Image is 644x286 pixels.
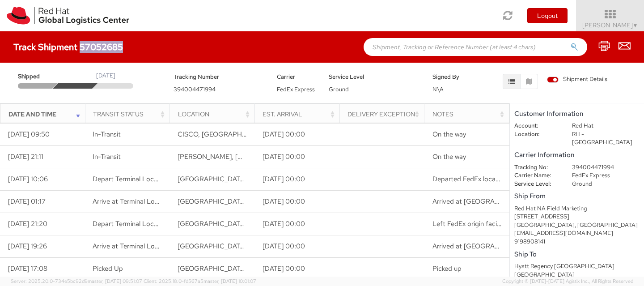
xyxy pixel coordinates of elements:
span: On the way [432,152,466,161]
div: [DATE] [96,72,115,80]
span: master, [DATE] 10:01:07 [203,278,256,284]
div: [STREET_ADDRESS] [514,213,640,221]
span: ▼ [633,22,638,29]
label: Shipment Details [547,75,607,85]
span: Server: 2025.20.0-734e5bc92d9 [11,278,142,284]
img: rh-logistics-00dfa346123c4ec078e1.svg [7,7,129,25]
h5: Carrier Information [514,151,640,159]
span: Client: 2025.18.0-fd567a5 [144,278,256,284]
td: [DATE] 00:00 [254,146,339,168]
dt: Location: [508,130,565,139]
td: [DATE] 00:00 [254,168,339,191]
div: Location [178,110,252,119]
span: Arrive at Terminal Location [93,197,174,206]
td: [DATE] 00:00 [254,124,339,146]
span: Arrived at FedEx location [432,242,558,251]
span: Ground [329,85,349,93]
div: Est. Arrival [263,110,336,119]
div: [EMAIL_ADDRESS][DOMAIN_NAME] [514,229,640,238]
span: Picked up [432,264,462,273]
td: [DATE] 00:00 [254,191,339,213]
h5: Ship To [514,251,640,258]
span: KERNERSVILLE, NC, US [178,175,390,184]
span: Departed FedEx location [432,175,507,184]
dt: Carrier Name: [508,171,565,180]
dt: Account: [508,122,565,130]
span: RALEIGH, NC, US [178,264,390,273]
span: RALEIGH, NC, US [178,219,390,228]
td: [DATE] 00:00 [254,235,339,258]
div: Red Hat NA Field Marketing [514,205,640,213]
span: master, [DATE] 09:51:07 [88,278,142,284]
span: RALEIGH, NC, US [178,242,390,251]
span: Copyright © [DATE]-[DATE] Agistix Inc., All Rights Reserved [502,278,633,285]
div: Date and Time [8,110,82,119]
dt: Service Level: [508,180,565,188]
h5: Service Level [329,74,419,80]
div: 9198908141 [514,238,640,246]
span: Picked Up [93,264,123,273]
input: Shipment, Tracking or Reference Number (at least 4 chars) [364,38,587,56]
span: KERNERSVILLE, NC, US [178,197,390,206]
button: Logout [527,8,568,23]
span: [PERSON_NAME] [582,21,638,29]
span: Left FedEx origin facility [432,219,505,228]
div: Transit Status [93,110,167,119]
div: [GEOGRAPHIC_DATA], [GEOGRAPHIC_DATA] [514,221,640,230]
h5: Carrier [277,74,315,80]
span: N\A [432,85,444,93]
div: Notes [432,110,506,119]
span: Depart Terminal Location [93,219,169,228]
h5: Tracking Number [174,74,264,80]
h5: Ship From [514,192,640,200]
h5: Customer Information [514,110,640,118]
span: Arrived at FedEx location [432,197,558,206]
dt: Tracking No: [508,163,565,172]
h5: Signed By [432,74,471,80]
span: CISCO, TX, US [178,130,342,139]
span: On the way [432,130,466,139]
span: Shipped [18,73,56,81]
span: Shipment Details [547,75,607,84]
td: [DATE] 00:00 [254,213,339,235]
td: [DATE] 00:00 [254,258,339,280]
div: Hyatt Regency [GEOGRAPHIC_DATA] [GEOGRAPHIC_DATA] [514,262,640,279]
span: Depart Terminal Location [93,175,169,184]
span: 394004471994 [174,85,216,93]
div: Delivery Exception [347,110,421,119]
span: FedEx Express [277,85,315,93]
span: In-Transit [93,130,121,139]
h4: Track Shipment 57052685 [13,42,123,52]
span: In-Transit [93,152,121,161]
span: BRADEN, TN, US [178,152,376,161]
span: Arrive at Terminal Location [93,242,174,251]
